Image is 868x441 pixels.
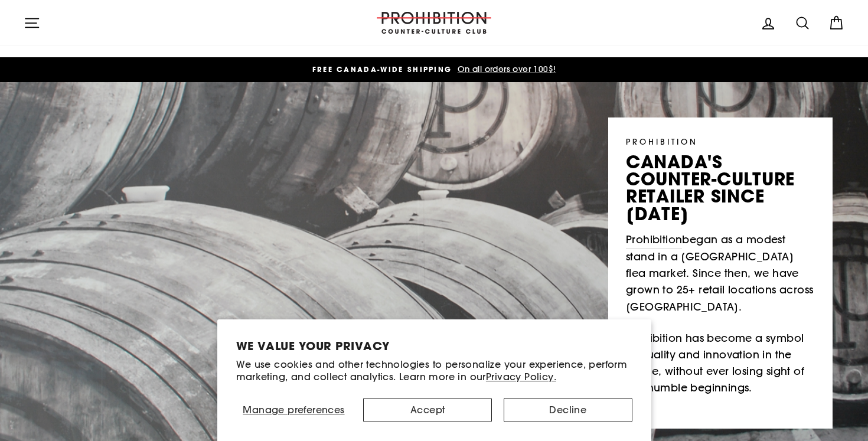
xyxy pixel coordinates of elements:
[243,404,344,416] span: Manage preferences
[486,371,556,383] a: Privacy Policy.
[626,153,815,223] p: canada's counter-culture retailer since [DATE]
[626,135,815,148] p: PROHIBITION
[236,398,352,422] button: Manage preferences
[236,358,632,383] p: We use cookies and other technologies to personalize your experience, perform marketing, and coll...
[504,398,632,422] button: Decline
[375,12,493,34] img: PROHIBITION COUNTER-CULTURE CLUB
[626,330,815,397] p: Prohibition has become a symbol of quality and innovation in the space, without ever losing sight...
[626,231,682,249] a: Prohibition
[363,398,492,422] button: Accept
[27,63,841,76] a: FREE CANADA-WIDE SHIPPING On all orders over 100$!
[626,231,815,315] p: began as a modest stand in a [GEOGRAPHIC_DATA] flea market. Since then, we have grown to 25+ reta...
[236,338,632,353] h2: We value your privacy
[455,64,556,74] span: On all orders over 100$!
[312,64,452,74] span: FREE CANADA-WIDE SHIPPING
